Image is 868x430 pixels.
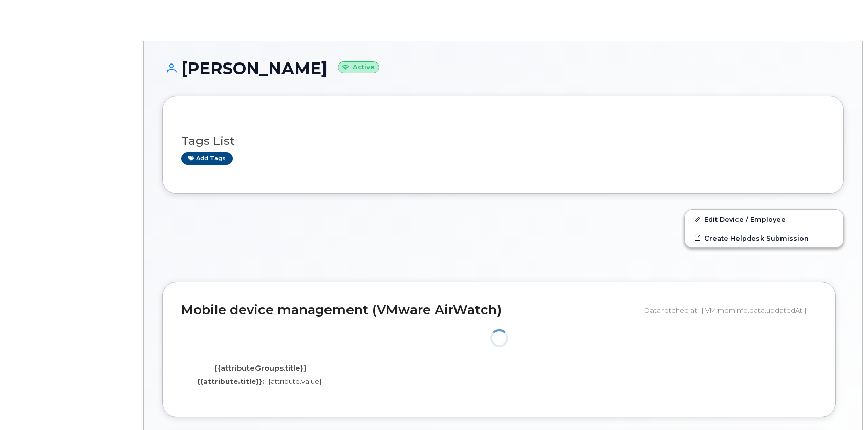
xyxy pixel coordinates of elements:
a: Edit Device / Employee [685,210,843,228]
span: {{attribute.value}} [266,377,324,385]
h1: [PERSON_NAME] [162,59,844,77]
h4: {{attributeGroups.title}} [189,364,333,373]
div: Data fetched at {{ VM.mdmInfo.data.updatedAt }} [644,300,817,320]
a: Create Helpdesk Submission [685,229,843,247]
h2: Mobile device management (VMware AirWatch) [181,303,637,317]
small: Active [338,61,379,73]
label: {{attribute.title}}: [197,377,264,386]
a: Add tags [181,152,233,165]
h3: Tags List [181,135,825,147]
